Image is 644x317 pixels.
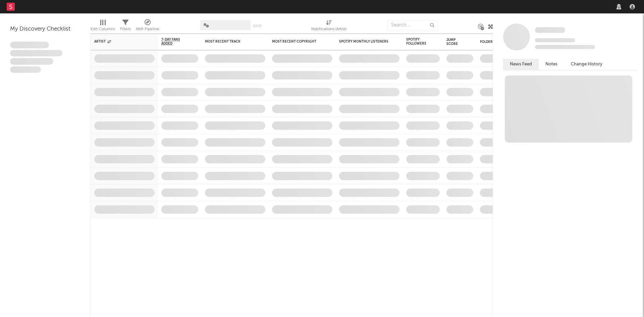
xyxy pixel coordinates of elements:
div: Filters [120,25,131,33]
div: A&R Pipeline [136,25,159,33]
div: Spotify Monthly Listeners [339,40,389,44]
span: Lorem ipsum dolor [10,42,49,48]
div: Folders [480,40,530,44]
span: 0 fans last week [535,45,595,49]
div: A&R Pipeline [136,17,159,36]
div: Most Recent Copyright [272,40,322,44]
div: Spotify Followers [406,38,430,46]
input: Search... [387,20,438,30]
span: Tracking Since: [DATE] [535,38,575,42]
span: 7-Day Fans Added [161,38,188,46]
div: Edit Columns [91,25,115,33]
button: Save [253,24,262,28]
span: Praesent ac interdum [10,58,53,65]
span: Aliquam viverra [10,66,41,73]
div: Artist [94,40,145,44]
span: Integer aliquet in purus et [10,50,62,57]
div: Notifications (Artist) [311,25,346,33]
button: Notes [539,59,564,70]
div: Notifications (Artist) [311,17,346,36]
div: My Discovery Checklist [10,25,80,33]
button: Change History [564,59,609,70]
button: News Feed [503,59,539,70]
div: Filters [120,17,131,36]
a: Some Artist [535,27,565,34]
div: Edit Columns [91,17,115,36]
span: Some Artist [535,27,565,33]
div: Most Recent Track [205,40,255,44]
div: Jump Score [446,38,463,46]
